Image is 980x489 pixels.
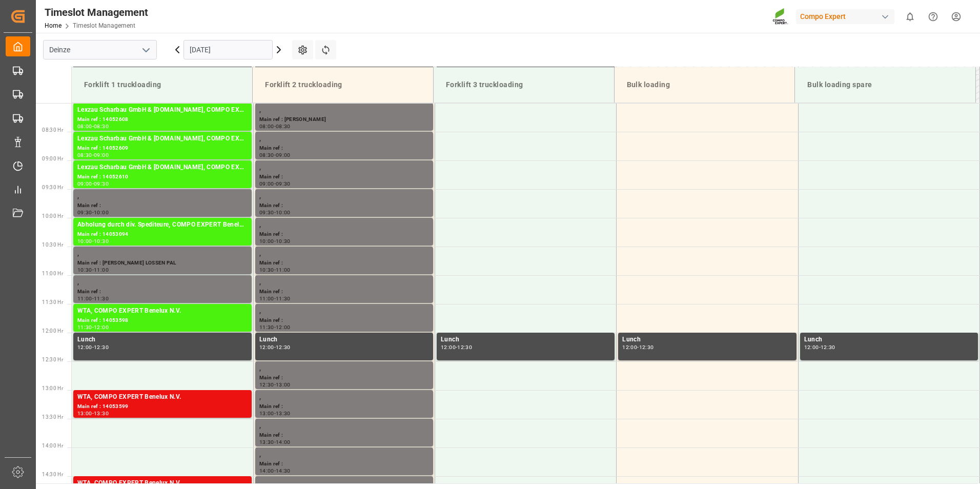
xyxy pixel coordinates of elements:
[274,325,276,330] div: -
[259,468,274,473] div: 14:00
[803,75,967,94] div: Bulk loading spare
[276,468,291,473] div: 14:30
[259,153,274,157] div: 08:30
[821,345,835,350] div: 12:30
[77,345,92,350] div: 12:00
[92,181,94,186] div: -
[637,345,639,350] div: -
[77,478,248,488] div: WTA, COMPO EXPERT Benelux N.V.
[276,382,291,387] div: 13:00
[259,249,429,259] div: ,
[276,210,291,215] div: 10:00
[42,271,63,276] span: 11:00 Hr
[804,335,974,345] div: Lunch
[622,345,637,350] div: 12:00
[276,239,291,243] div: 10:30
[259,411,274,416] div: 13:00
[259,268,274,272] div: 10:30
[274,345,276,350] div: -
[77,124,92,129] div: 08:00
[42,443,63,449] span: 14:00 Hr
[77,115,248,124] div: Main ref : 14052608
[92,268,94,272] div: -
[276,153,291,157] div: 09:00
[77,259,248,268] div: Main ref : [PERSON_NAME] LOSSEN PAL
[94,296,109,301] div: 11:30
[259,239,274,243] div: 10:00
[276,268,291,272] div: 11:00
[259,421,429,431] div: ,
[276,124,291,129] div: 08:30
[42,185,63,190] span: 09:30 Hr
[77,153,92,157] div: 08:30
[77,210,92,215] div: 09:30
[92,239,94,243] div: -
[259,325,274,330] div: 11:30
[441,335,610,345] div: Lunch
[259,259,429,268] div: Main ref :
[259,460,429,468] div: Main ref :
[276,440,291,444] div: 14:00
[42,385,63,391] span: 13:00 Hr
[138,42,153,58] button: open menu
[42,357,63,362] span: 12:30 Hr
[259,392,429,402] div: ,
[274,296,276,301] div: -
[259,181,274,186] div: 09:00
[922,5,945,28] button: Help Center
[94,153,109,157] div: 09:00
[442,75,606,94] div: Forklift 3 truckloading
[457,345,472,350] div: 12:30
[77,220,248,230] div: Abholung durch div. Spediteure, COMPO EXPERT Benelux N.V.
[94,210,109,215] div: 10:00
[77,411,92,416] div: 13:00
[274,440,276,444] div: -
[796,9,894,24] div: Compo Expert
[456,345,457,350] div: -
[42,156,63,161] span: 09:00 Hr
[77,173,248,181] div: Main ref : 14052610
[623,75,787,94] div: Bulk loading
[77,325,92,330] div: 11:30
[772,8,789,26] img: Screenshot%202023-09-29%20at%2010.02.21.png_1712312052.png
[259,440,274,444] div: 13:30
[94,239,109,243] div: 10:30
[259,277,429,288] div: ,
[77,392,248,402] div: WTA, COMPO EXPERT Benelux N.V.
[274,382,276,387] div: -
[94,411,109,416] div: 13:30
[92,153,94,157] div: -
[259,134,429,144] div: ,
[274,153,276,157] div: -
[276,325,291,330] div: 12:00
[77,191,248,201] div: ,
[274,239,276,243] div: -
[259,162,429,173] div: ,
[639,345,654,350] div: 12:30
[42,299,63,305] span: 11:30 Hr
[276,181,291,186] div: 09:30
[259,230,429,239] div: Main ref :
[94,124,109,129] div: 08:30
[77,335,248,345] div: Lunch
[77,288,248,296] div: Main ref :
[42,127,63,133] span: 08:30 Hr
[77,239,92,243] div: 10:00
[77,402,248,411] div: Main ref : 14053599
[259,288,429,296] div: Main ref :
[77,230,248,239] div: Main ref : 14053094
[92,124,94,129] div: -
[45,5,148,20] div: Timeslot Management
[92,325,94,330] div: -
[77,268,92,272] div: 10:30
[77,162,248,173] div: Lexzau Scharbau GmbH & [DOMAIN_NAME], COMPO EXPERT Benelux N.V.
[819,345,821,350] div: -
[259,478,429,488] div: ,
[261,75,425,94] div: Forklift 2 truckloading
[796,7,899,26] button: Compo Expert
[94,181,109,186] div: 09:30
[94,325,109,330] div: 12:00
[92,296,94,301] div: -
[42,242,63,248] span: 10:30 Hr
[42,213,63,219] span: 10:00 Hr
